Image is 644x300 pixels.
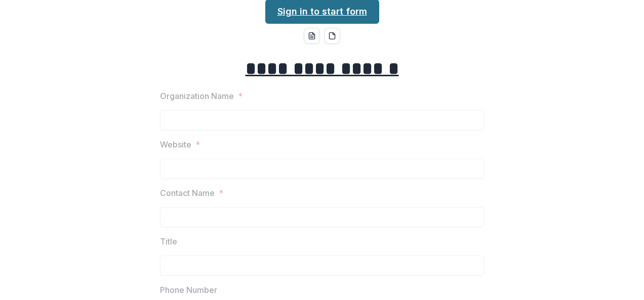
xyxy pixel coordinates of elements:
[160,187,215,199] p: Contact Name
[160,138,191,151] p: Website
[160,235,177,247] p: Title
[304,28,320,44] button: word-download
[160,284,217,296] p: Phone Number
[324,28,340,44] button: pdf-download
[160,90,234,102] p: Organization Name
